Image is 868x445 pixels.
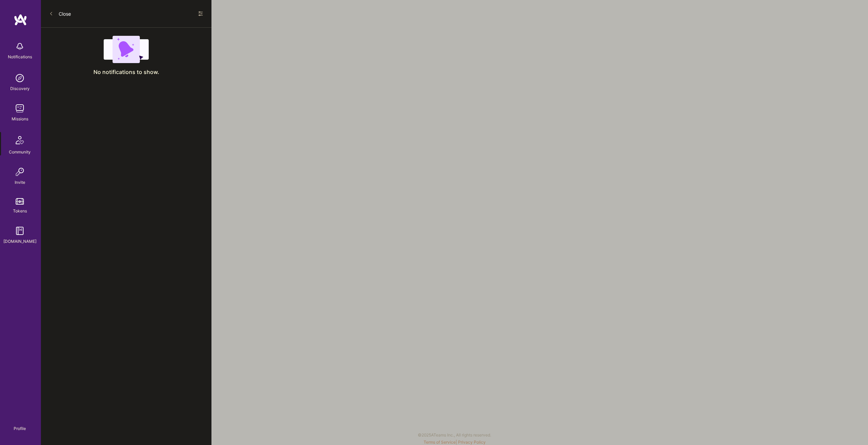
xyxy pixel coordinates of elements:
[13,71,27,85] img: discovery
[14,14,27,26] img: logo
[8,53,32,60] div: Notifications
[49,8,71,19] button: Close
[15,179,25,186] div: Invite
[12,132,28,148] img: Community
[93,69,159,76] span: No notifications to show.
[12,115,28,122] div: Missions
[13,165,27,179] img: Invite
[13,102,27,115] img: teamwork
[13,207,27,214] div: Tokens
[3,238,36,245] div: [DOMAIN_NAME]
[16,198,24,205] img: tokens
[10,85,30,92] div: Discovery
[11,418,28,431] a: Profile
[9,148,31,155] div: Community
[13,224,27,238] img: guide book
[13,40,27,53] img: bell
[14,425,26,431] div: Profile
[104,36,149,63] img: empty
